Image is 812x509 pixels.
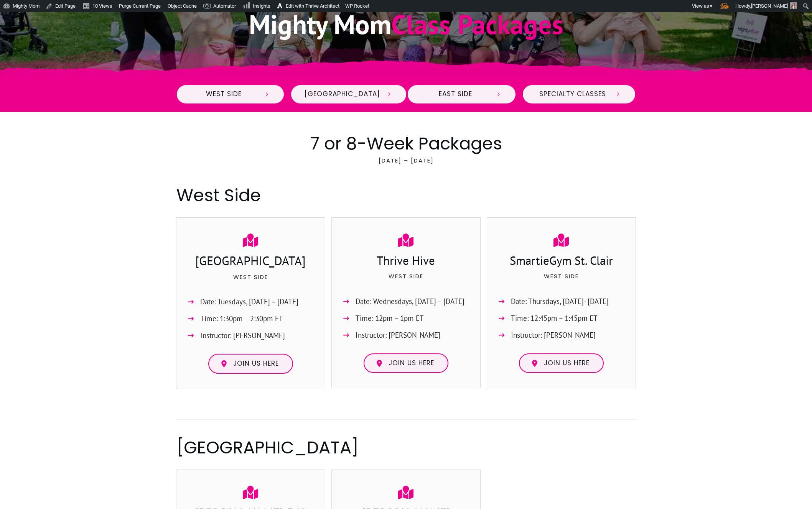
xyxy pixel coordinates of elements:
span: Time: 12pm – 1pm ET [356,312,424,325]
span: Date: Tuesdays, [DATE] – [DATE] [200,296,298,308]
p: West Side [339,271,473,291]
a: [GEOGRAPHIC_DATA] [290,84,407,104]
h2: 7 or 8-Week Packages [176,131,636,156]
h3: [GEOGRAPHIC_DATA] [184,252,318,271]
span: Join us here [233,360,279,368]
span: East Side [421,90,489,99]
span: [PERSON_NAME] [751,3,788,9]
p: West Side [495,271,628,291]
span: Specialty Classes [536,90,609,99]
span: Date: Thursdays, [DATE]- [DATE] [511,295,609,308]
span: Instructor: [PERSON_NAME] [200,329,285,342]
a: Join us here [208,354,293,374]
h2: West Side [176,183,636,207]
span: Date: Wednesdays, [DATE] – [DATE] [356,295,464,308]
a: Join us here [364,353,448,373]
a: Specialty Classes [522,84,636,104]
span: Time: 12:45pm – 1:45pm ET [511,312,598,325]
span: Instructor: [PERSON_NAME] [356,329,440,342]
p: West Side [184,272,318,291]
h2: [GEOGRAPHIC_DATA] [176,435,636,460]
h3: Thrive Hive [339,252,473,271]
span: Instructor: [PERSON_NAME] [511,329,596,342]
span: West Side [190,90,258,99]
span: Time: 1:30pm – 2:30pm ET [200,312,283,325]
h3: SmartieGym St. Clair [495,252,628,271]
span: [GEOGRAPHIC_DATA] [305,90,380,99]
a: West Side [176,84,285,104]
span: Insights [253,3,270,9]
span: Join us here [544,359,590,368]
a: Join us here [519,353,604,373]
span: Mighty Mom [249,7,391,41]
span: Join us here [389,359,434,368]
h1: Class Packages [184,7,628,42]
span: ▼ [709,4,713,9]
p: [DATE] – [DATE] [176,156,636,175]
a: East Side [407,84,516,104]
